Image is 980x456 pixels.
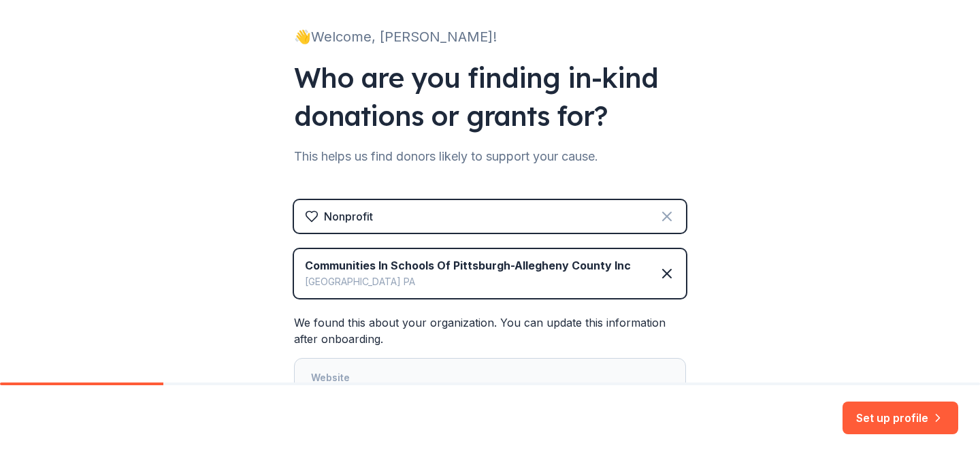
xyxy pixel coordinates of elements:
div: Website [311,370,669,389]
div: This helps us find donors likely to support your cause. [294,146,686,167]
div: Nonprofit [324,208,373,225]
div: 👋 Welcome, [PERSON_NAME]! [294,26,686,48]
div: Communities In Schools Of Pittsburgh-Allegheny County Inc [305,257,631,274]
div: [GEOGRAPHIC_DATA] PA [305,274,631,290]
div: [DOMAIN_NAME] [311,370,669,411]
div: Who are you finding in-kind donations or grants for? [294,59,686,135]
button: Set up profile [843,402,958,434]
